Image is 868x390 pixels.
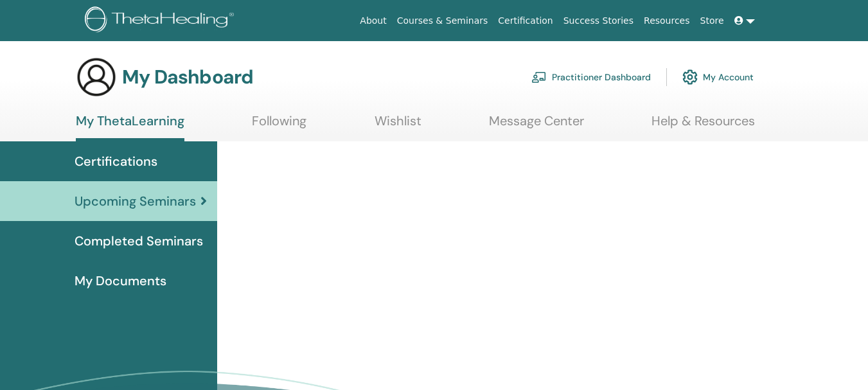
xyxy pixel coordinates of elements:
[493,9,558,33] a: Certification
[252,113,306,138] a: Following
[392,9,493,33] a: Courses & Seminars
[651,113,755,138] a: Help & Resources
[75,152,157,171] span: Certifications
[375,113,421,138] a: Wishlist
[695,9,729,33] a: Store
[75,271,166,290] span: My Documents
[531,71,547,83] img: chalkboard-teacher.svg
[489,113,584,138] a: Message Center
[682,63,754,91] a: My Account
[85,6,238,35] img: logo.png
[75,191,196,211] span: Upcoming Seminars
[75,231,203,251] span: Completed Seminars
[531,63,651,91] a: Practitioner Dashboard
[122,66,253,89] h3: My Dashboard
[76,57,117,98] img: generic-user-icon.jpg
[682,66,698,88] img: cog.svg
[76,113,184,141] a: My ThetaLearning
[355,9,391,33] a: About
[558,9,639,33] a: Success Stories
[639,9,695,33] a: Resources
